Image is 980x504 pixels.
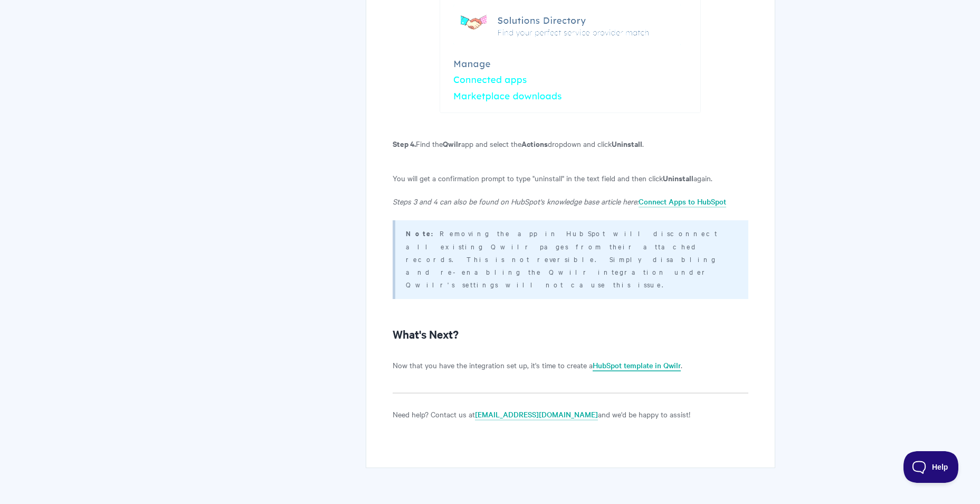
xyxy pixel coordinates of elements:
iframe: Toggle Customer Support [903,451,959,483]
a: [EMAIL_ADDRESS][DOMAIN_NAME] [475,409,598,421]
em: Steps 3 and 4 can also be found on HubSpot's knowledge base article here: [393,196,639,207]
strong: Step 4. [393,138,416,149]
p: Find the app and select the dropdown and click . [393,137,748,150]
strong: Note: [406,228,440,238]
strong: Qwilr [443,138,461,149]
p: Removing the app in HubSpot will disconnect all existing Qwilr pages from their attached records.... [406,227,735,291]
strong: Uninstall [612,138,642,149]
a: HubSpot template in Qwilr [593,360,681,371]
strong: Actions [521,138,548,149]
a: Connect Apps to HubSpot [639,196,726,208]
p: Need help? Contact us at and we'd be happy to assist! [393,408,748,421]
strong: Uninstall [663,172,693,183]
p: You will get a confirmation prompt to type "uninstall" in the text field and then click again. [393,172,748,184]
strong: What's Next? [393,326,459,341]
p: Now that you have the integration set up, it's time to create a . [393,359,748,371]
